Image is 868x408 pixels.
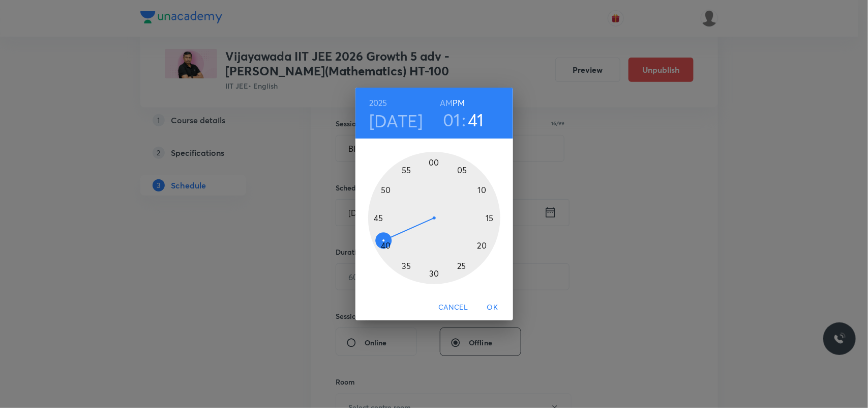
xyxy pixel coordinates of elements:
span: Cancel [438,301,468,314]
span: OK [481,301,505,314]
button: 01 [443,109,461,130]
button: Cancel [434,298,472,317]
button: PM [453,96,465,110]
h3: : [462,109,466,130]
button: [DATE] [369,110,423,131]
button: 41 [468,109,484,130]
button: 2025 [369,96,387,110]
button: OK [476,298,509,317]
button: AM [440,96,453,110]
